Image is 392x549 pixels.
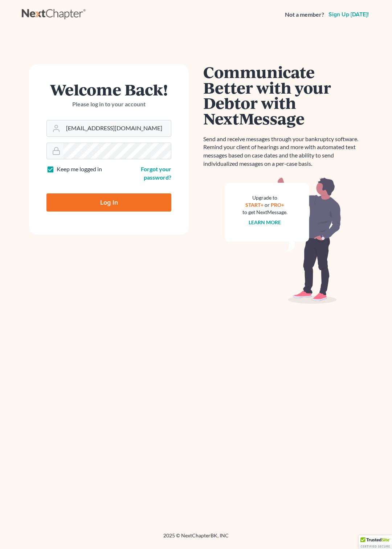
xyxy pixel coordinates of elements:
a: PRO+ [271,202,285,208]
div: TrustedSite Certified [359,535,392,549]
a: START+ [246,202,264,208]
h1: Communicate Better with your Debtor with NextMessage [203,64,363,126]
p: Send and receive messages through your bankruptcy software. Remind your client of hearings and mo... [203,135,363,168]
strong: Not a member? [285,11,324,19]
div: 2025 © NextChapterBK, INC [22,532,370,545]
img: nextmessage_bg-59042aed3d76b12b5cd301f8e5b87938c9018125f34e5fa2b7a6b67550977c72.svg [225,177,341,304]
input: Log In [46,193,171,212]
span: or [265,202,270,208]
p: Please log in to your account [46,100,171,108]
a: Learn more [249,219,281,225]
div: Upgrade to [242,194,287,201]
h1: Welcome Back! [46,82,171,97]
label: Keep me logged in [57,165,102,173]
input: Email Address [63,120,171,136]
div: to get NextMessage. [242,209,287,216]
a: Sign up [DATE]! [327,12,370,17]
a: Forgot your password? [141,165,171,181]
